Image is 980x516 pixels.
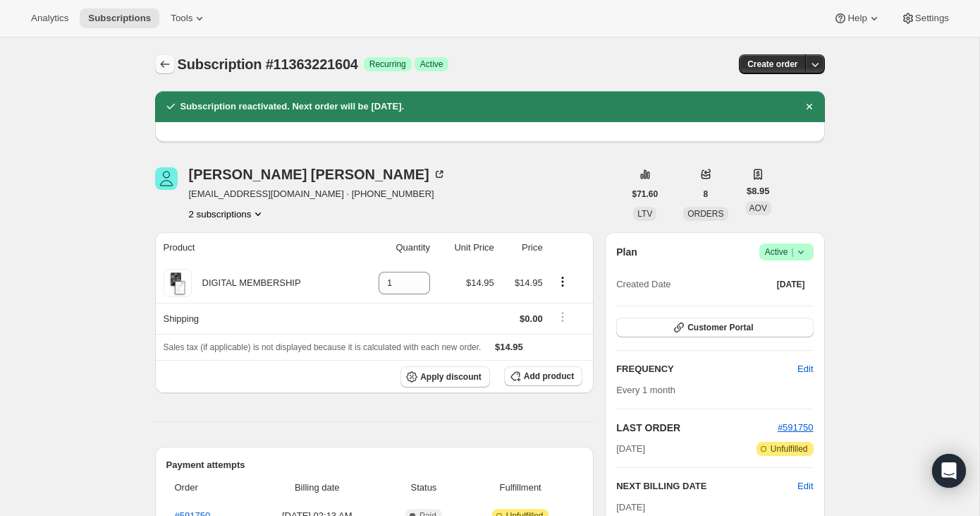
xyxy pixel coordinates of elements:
th: Unit Price [434,232,498,263]
div: DIGITAL MEMBERSHIP [192,276,301,290]
button: Customer Portal [616,318,813,337]
span: Recurring [369,59,406,70]
span: Create order [747,59,797,70]
button: Edit [789,358,821,380]
button: Tools [162,8,215,28]
button: Add product [504,366,582,386]
span: Tools [171,13,192,24]
span: $14.95 [466,277,494,288]
button: 8 [695,184,717,204]
span: CYNTHIA J. STEVENS [155,167,178,190]
button: Apply discount [400,366,490,388]
th: Order [166,472,250,503]
h2: Plan [616,245,637,259]
button: Edit [797,479,813,493]
button: $71.60 [624,184,667,204]
span: Created Date [616,277,670,292]
span: ORDERS [687,209,723,219]
span: Edit [797,362,813,376]
span: [DATE] [616,502,645,512]
span: Subscriptions [88,13,151,24]
h2: FREQUENCY [616,362,797,376]
span: $14.95 [515,277,543,288]
span: $0.00 [520,313,543,324]
span: $71.60 [632,188,659,200]
span: AOV [749,203,767,213]
span: $8.95 [747,184,770,198]
button: Shipping actions [551,309,574,325]
a: #591750 [778,422,814,433]
span: Help [847,13,866,24]
span: Settings [915,13,949,24]
button: Product actions [551,274,574,289]
div: [PERSON_NAME] [PERSON_NAME] [189,167,446,181]
button: Analytics [23,8,77,28]
span: Subscription #11363221604 [178,56,358,72]
th: Price [498,232,547,263]
span: Every 1 month [616,385,675,395]
span: Status [389,481,458,495]
button: Product actions [189,207,266,221]
span: [DATE] [777,279,805,290]
span: $14.95 [495,342,523,352]
span: LTV [637,209,652,219]
span: Sales tax (if applicable) is not displayed because it is calculated with each new order. [164,342,482,352]
span: Customer Portal [687,322,753,333]
span: Billing date [254,481,381,495]
div: Open Intercom Messenger [932,454,966,488]
span: Fulfillment [467,481,574,495]
span: Active [765,245,808,259]
button: #591750 [778,421,814,435]
span: Add product [524,371,574,382]
span: Unfulfilled [771,443,808,455]
span: Active [420,59,443,70]
span: 8 [704,188,709,200]
th: Shipping [155,303,355,334]
h2: LAST ORDER [616,421,778,435]
h2: Subscription reactivated. Next order will be [DATE]. [180,100,405,114]
button: Subscriptions [155,54,175,74]
span: Analytics [31,13,68,24]
button: Dismiss notification [800,97,819,116]
button: Subscriptions [80,8,159,28]
span: | [791,246,793,258]
th: Product [155,232,355,263]
button: [DATE] [768,275,814,294]
th: Quantity [355,232,434,263]
h2: NEXT BILLING DATE [616,479,797,493]
button: Help [825,8,889,28]
span: [DATE] [616,442,645,456]
button: Create order [739,54,806,74]
h2: Payment attempts [166,458,583,472]
span: [EMAIL_ADDRESS][DOMAIN_NAME] · [PHONE_NUMBER] [189,187,446,201]
span: Apply discount [420,371,482,383]
button: Settings [893,8,957,28]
